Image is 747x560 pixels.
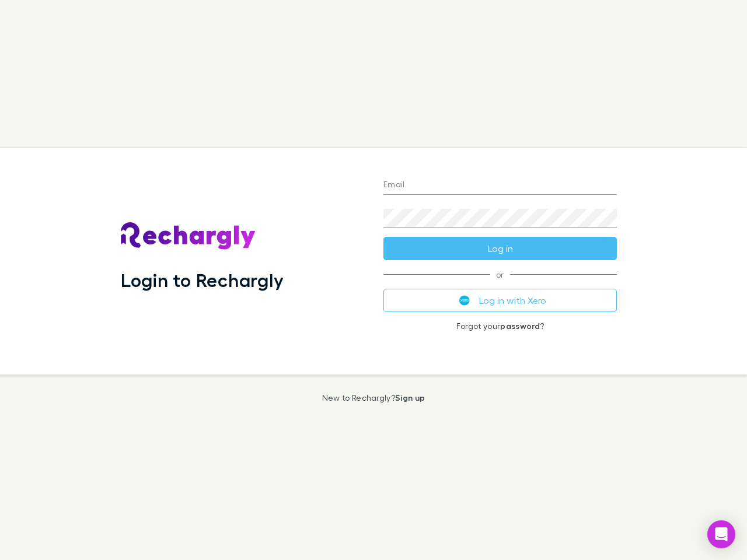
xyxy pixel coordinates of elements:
img: Xero's logo [459,295,470,306]
p: New to Rechargly? [322,393,425,402]
a: Sign up [395,393,425,402]
p: Forgot your ? [383,321,617,331]
button: Log in [383,237,617,260]
img: Rechargly's Logo [121,222,256,250]
div: Open Intercom Messenger [707,520,735,548]
h1: Login to Rechargly [121,269,284,291]
a: password [500,321,540,331]
span: or [383,274,617,275]
button: Log in with Xero [383,289,617,312]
